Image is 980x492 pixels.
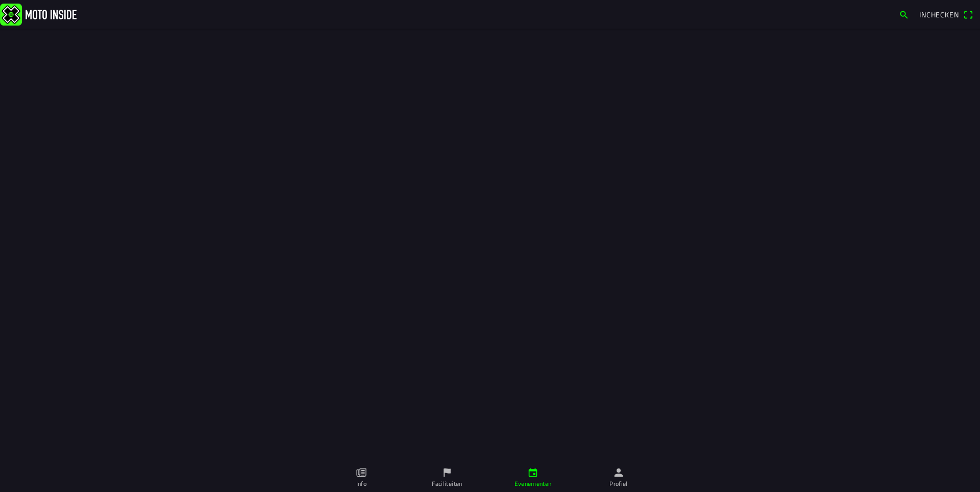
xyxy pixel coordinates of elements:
[894,6,914,23] a: search
[356,479,366,488] ion-label: Info
[527,467,538,478] ion-icon: calendar
[919,9,959,20] span: Inchecken
[442,467,453,478] ion-icon: flag
[609,479,628,488] ion-label: Profiel
[514,479,552,488] ion-label: Evenementen
[356,467,367,478] ion-icon: paper
[432,479,462,488] ion-label: Faciliteiten
[613,467,624,478] ion-icon: person
[914,6,978,23] a: Incheckenqr scanner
